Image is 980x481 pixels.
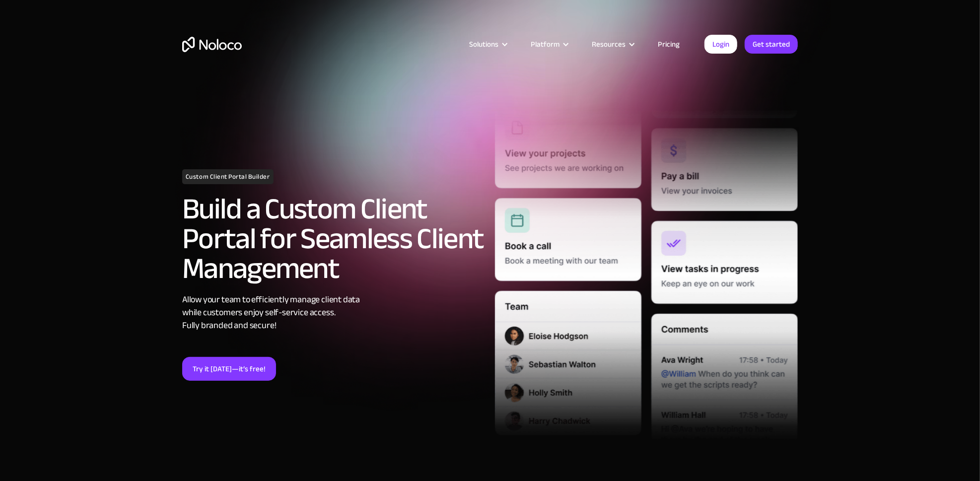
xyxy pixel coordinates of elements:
h2: Build a Custom Client Portal for Seamless Client Management [182,194,485,283]
h1: Custom Client Portal Builder [182,169,274,184]
a: home [182,37,242,52]
div: Resources [579,38,645,51]
a: Try it [DATE]—it’s free! [182,357,276,381]
a: Pricing [645,38,692,51]
div: Allow your team to efficiently manage client data while customers enjoy self-service access. Full... [182,293,485,332]
div: Resources [592,38,626,51]
a: Login [704,35,737,54]
div: Solutions [457,38,518,51]
div: Platform [518,38,579,51]
div: Solutions [469,38,498,51]
div: Platform [531,38,560,51]
a: Get started [745,35,798,54]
